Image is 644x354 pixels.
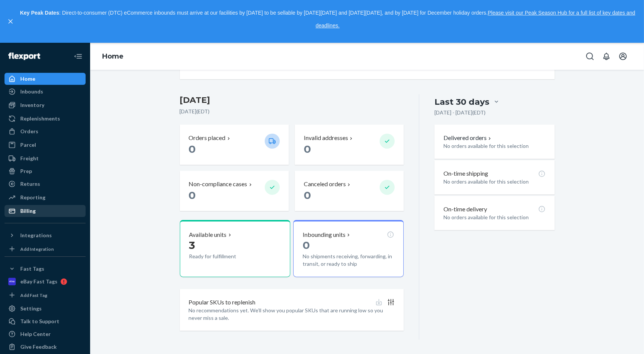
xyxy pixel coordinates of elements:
[8,53,40,60] img: Flexport logo
[189,298,256,307] p: Popular SKUs to replenish
[304,143,311,155] span: 0
[5,73,86,85] a: Home
[303,239,310,252] span: 0
[5,165,86,177] a: Prep
[5,86,86,98] a: Inbounds
[443,169,488,178] p: On-time shipping
[20,88,43,95] div: Inbounds
[5,291,86,300] a: Add Fast Tag
[20,141,36,149] div: Parcel
[5,303,86,315] a: Settings
[443,205,487,214] p: On-time delivery
[180,125,289,165] button: Orders placed 0
[20,265,44,273] div: Fast Tags
[20,10,59,16] strong: Key Peak Dates
[180,220,290,277] button: Available units3Ready for fulfillment
[293,220,404,277] button: Inbounding units0No shipments receiving, forwarding, in transit, or ready to ship
[20,232,52,239] div: Integrations
[20,115,60,122] div: Replenishments
[20,318,59,325] div: Talk to Support
[189,253,259,260] p: Ready for fulfillment
[180,108,404,115] p: [DATE] ( EDT )
[5,315,86,327] a: Talk to Support
[615,49,630,64] button: Open account menu
[18,7,637,32] p: : Direct-to-consumer (DTC) eCommerce inbounds must arrive at our facilities by [DATE] to be sella...
[5,263,86,275] button: Fast Tags
[20,343,57,351] div: Give Feedback
[71,49,86,64] button: Close Navigation
[5,229,86,241] button: Integrations
[20,155,39,162] div: Freight
[434,96,489,108] div: Last 30 days
[5,341,86,353] button: Give Feedback
[102,52,124,60] a: Home
[443,142,545,150] p: No orders available for this selection
[189,307,395,322] p: No recommendations yet. We’ll show you popular SKUs that are running low so you never miss a sale.
[20,305,42,312] div: Settings
[20,330,51,338] div: Help Center
[443,134,493,142] button: Delivered orders
[20,278,57,285] div: eBay Fast Tags
[295,125,404,165] button: Invalid addresses 0
[96,46,130,68] ol: breadcrumbs
[5,276,86,288] a: eBay Fast Tags
[20,167,32,175] div: Prep
[7,18,14,25] button: close,
[20,292,47,298] div: Add Fast Tag
[189,230,227,239] p: Available units
[303,253,394,268] p: No shipments receiving, forwarding, in transit, or ready to ship
[316,10,635,29] a: Please visit our Peak Season Hub for a full list of key dates and deadlines.
[20,207,36,215] div: Billing
[443,214,545,221] p: No orders available for this selection
[5,328,86,340] a: Help Center
[295,171,404,211] button: Canceled orders 0
[5,191,86,203] a: Reporting
[5,205,86,217] a: Billing
[20,194,45,201] div: Reporting
[599,49,614,64] button: Open notifications
[180,94,404,106] h3: [DATE]
[5,139,86,151] a: Parcel
[20,75,35,83] div: Home
[5,244,86,253] a: Add Integration
[304,134,348,142] p: Invalid addresses
[20,180,40,188] div: Returns
[189,180,247,188] p: Non-compliance cases
[20,128,38,135] div: Orders
[5,113,86,125] a: Replenishments
[443,178,545,185] p: No orders available for this selection
[20,101,44,109] div: Inventory
[5,152,86,164] a: Freight
[304,180,346,188] p: Canceled orders
[189,134,226,142] p: Orders placed
[303,230,345,239] p: Inbounding units
[582,49,597,64] button: Open Search Box
[5,99,86,111] a: Inventory
[5,125,86,137] a: Orders
[20,246,54,252] div: Add Integration
[189,143,196,155] span: 0
[189,239,195,252] span: 3
[5,178,86,190] a: Returns
[189,189,196,202] span: 0
[434,109,486,116] p: [DATE] - [DATE] ( EDT )
[304,189,311,202] span: 0
[180,171,289,211] button: Non-compliance cases 0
